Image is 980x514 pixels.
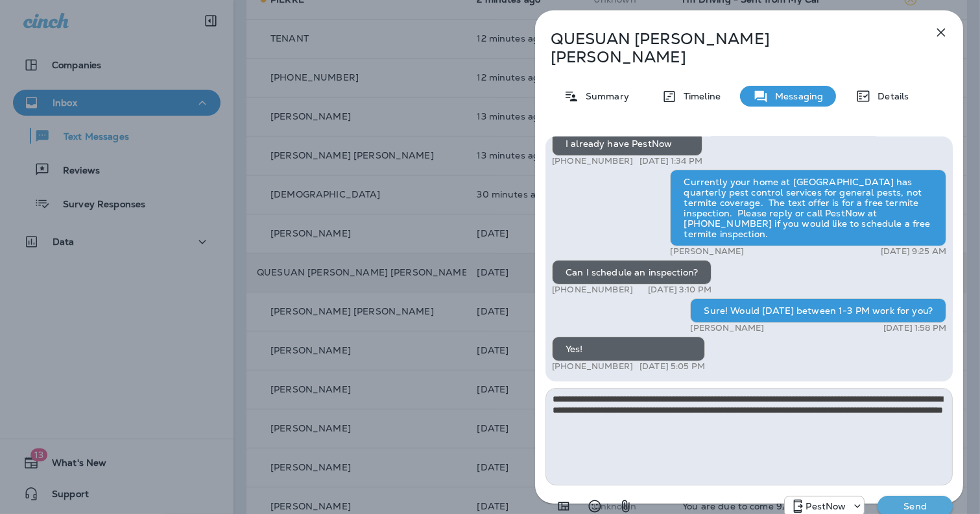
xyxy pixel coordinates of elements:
[552,131,702,156] div: I already have PestNow
[639,361,705,372] p: [DATE] 5:05 PM
[871,91,909,101] p: Details
[881,246,946,257] p: [DATE] 9:25 AM
[785,498,864,514] div: +1 (703) 691-5149
[883,323,946,333] p: [DATE] 1:58 PM
[670,246,744,257] p: [PERSON_NAME]
[806,501,846,511] p: PestNow
[677,91,721,101] p: Timeline
[552,285,633,295] p: [PHONE_NUMBER]
[579,91,629,101] p: Summary
[551,30,905,66] p: QUESUAN [PERSON_NAME] [PERSON_NAME]
[769,91,823,101] p: Messaging
[670,170,946,246] div: Currently your home at [GEOGRAPHIC_DATA] has quarterly pest control services for general pests, n...
[552,260,711,285] div: Can I schedule an inspection?
[690,323,764,333] p: [PERSON_NAME]
[639,156,702,166] p: [DATE] 1:34 PM
[552,361,633,372] p: [PHONE_NUMBER]
[552,156,633,166] p: [PHONE_NUMBER]
[552,337,705,361] div: Yes!
[888,500,942,512] p: Send
[648,285,711,295] p: [DATE] 3:10 PM
[690,298,946,323] div: Sure! Would [DATE] between 1-3 PM work for you?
